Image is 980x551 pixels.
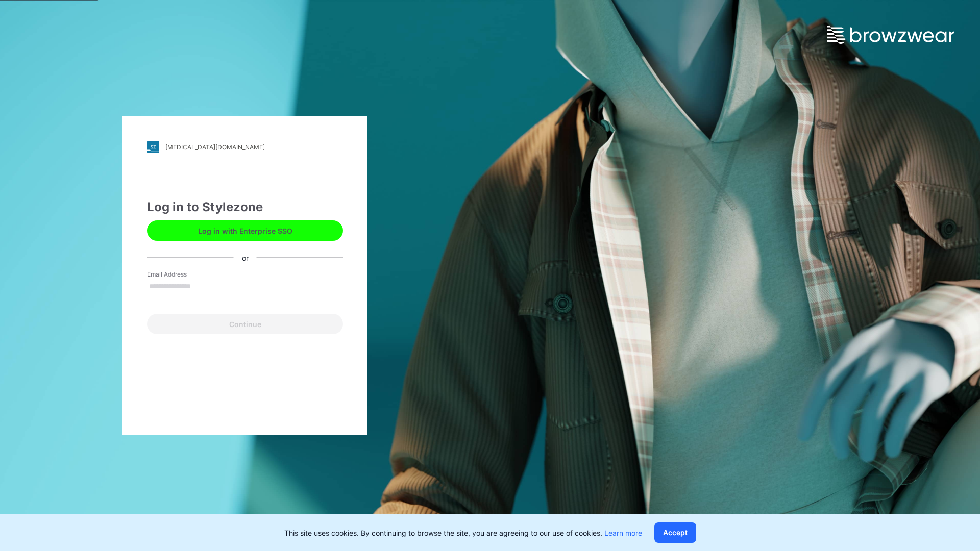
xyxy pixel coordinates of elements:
[654,522,696,543] button: Accept
[604,529,642,537] a: Learn more
[147,198,343,216] div: Log in to Stylezone
[234,252,257,263] div: or
[827,26,954,44] img: browzwear-logo.e42bd6dac1945053ebaf764b6aa21510.svg
[147,270,218,279] label: Email Address
[165,143,265,151] div: [MEDICAL_DATA][DOMAIN_NAME]
[147,141,343,153] a: [MEDICAL_DATA][DOMAIN_NAME]
[147,220,343,241] button: Log in with Enterprise SSO
[284,528,642,538] p: This site uses cookies. By continuing to browse the site, you are agreeing to our use of cookies.
[147,141,159,153] img: stylezone-logo.562084cfcfab977791bfbf7441f1a819.svg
